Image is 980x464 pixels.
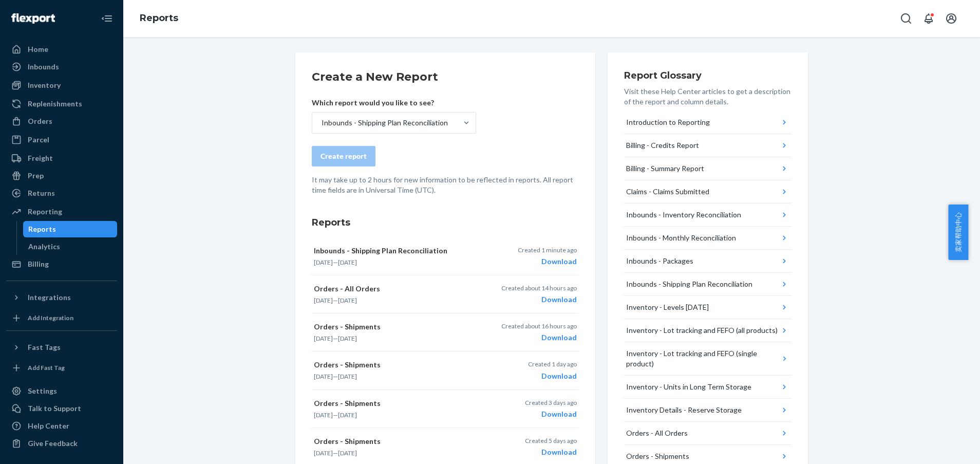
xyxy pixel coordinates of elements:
button: Integrations [6,289,117,306]
a: Parcel [6,132,117,148]
button: Introduction to Reporting [624,111,791,134]
p: Created about 16 hours ago [501,322,577,330]
div: Inbounds [28,62,59,72]
div: Download [528,371,577,381]
a: Reports [23,221,118,237]
button: Inventory - Units in Long Term Storage [624,376,791,399]
button: Give Feedback [6,435,117,452]
a: Inventory [6,77,117,94]
time: [DATE] [314,411,333,419]
p: Which report would you like to see? [312,98,476,108]
p: Created about 14 hours ago [501,284,577,292]
p: Created 5 days ago [525,436,577,445]
div: Add Integration [28,313,73,322]
button: 卖家帮助中心 [948,205,968,260]
div: Inventory Details - Reserve Storage [626,405,742,415]
h2: Create a New Report [312,69,579,85]
div: Inventory - Lot tracking and FEFO (single product) [626,348,779,369]
button: Inbounds - Shipping Plan Reconciliation[DATE]—[DATE]Created 1 minute agoDownload [312,237,579,275]
div: Home [28,44,48,54]
p: Visit these Help Center articles to get a description of the report and column details. [624,86,791,107]
button: Orders - Shipments[DATE]—[DATE]Created about 16 hours agoDownload [312,313,579,351]
div: Inventory [28,80,61,90]
img: Flexport logo [11,13,55,24]
p: Orders - Shipments [314,322,487,332]
a: Help Center [6,418,117,434]
button: Orders - Shipments[DATE]—[DATE]Created 1 day agoDownload [312,351,579,389]
button: Inventory - Levels [DATE] [624,296,791,319]
button: Inventory - Lot tracking and FEFO (single product) [624,342,791,376]
p: It may take up to 2 hours for new information to be reflected in reports. All report time fields ... [312,175,579,195]
button: Close Navigation [97,8,117,29]
a: Prep [6,168,117,184]
div: Billing - Summary Report [626,163,704,174]
p: Inbounds - Shipping Plan Reconciliation [314,246,487,256]
p: Created 3 days ago [525,398,577,407]
button: Fast Tags [6,339,117,356]
p: Orders - All Orders [314,284,487,294]
a: Billing [6,256,117,272]
time: [DATE] [338,258,357,266]
div: Inventory - Lot tracking and FEFO (all products) [626,325,778,336]
time: [DATE] [338,411,357,419]
div: Inbounds - Packages [626,256,693,266]
a: Add Integration [6,310,117,326]
p: Orders - Shipments [314,436,487,447]
div: Inbounds - Shipping Plan Reconciliation [322,118,448,128]
button: Create report [312,146,375,166]
ol: breadcrumbs [131,4,186,33]
button: Inbounds - Packages [624,250,791,273]
time: [DATE] [314,335,333,342]
button: Open Search Box [896,8,916,29]
a: Freight [6,150,117,166]
a: Home [6,41,117,58]
button: Claims - Claims Submitted [624,180,791,203]
div: Download [501,332,577,343]
a: Replenishments [6,96,117,112]
div: Integrations [28,292,71,303]
div: Download [525,447,577,457]
button: Open account menu [941,8,962,29]
div: Reporting [28,207,62,217]
a: Add Fast Tag [6,360,117,376]
div: Create report [321,151,367,161]
div: Inventory - Units in Long Term Storage [626,382,751,392]
time: [DATE] [338,335,357,342]
div: Billing - Credits Report [626,140,699,151]
p: — [314,372,487,381]
div: Talk to Support [28,403,81,414]
div: Inventory - Levels [DATE] [626,302,709,312]
button: Open notifications [918,8,939,29]
div: Add Fast Tag [28,363,65,372]
h3: Report Glossary [624,69,791,82]
div: Freight [28,153,53,163]
a: Analytics [23,238,118,255]
a: Returns [6,185,117,201]
p: Orders - Shipments [314,398,487,409]
div: Inbounds - Monthly Reconciliation [626,233,736,243]
button: Billing - Credits Report [624,134,791,157]
div: Replenishments [28,99,82,109]
p: — [314,449,487,457]
button: Inventory - Lot tracking and FEFO (all products) [624,319,791,342]
button: Orders - Shipments[DATE]—[DATE]Created 3 days agoDownload [312,390,579,428]
a: Reports [140,12,178,24]
a: Talk to Support [6,400,117,417]
a: Settings [6,383,117,399]
time: [DATE] [314,258,333,266]
p: — [314,411,487,419]
p: Orders - Shipments [314,360,487,370]
button: Billing - Summary Report [624,157,791,180]
time: [DATE] [338,373,357,380]
time: [DATE] [314,449,333,457]
time: [DATE] [338,449,357,457]
div: Give Feedback [28,438,78,449]
p: — [314,258,487,267]
button: Inbounds - Inventory Reconciliation [624,203,791,227]
h3: Reports [312,216,579,229]
div: Orders - All Orders [626,428,688,438]
button: Inbounds - Monthly Reconciliation [624,227,791,250]
button: Inventory Details - Reserve Storage [624,399,791,422]
p: — [314,334,487,343]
